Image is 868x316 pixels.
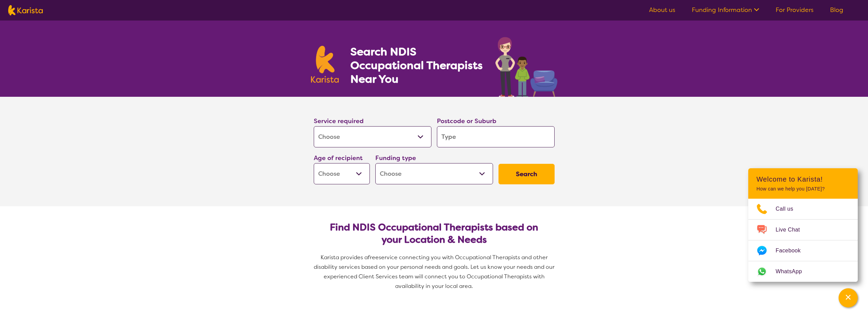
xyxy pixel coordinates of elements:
input: Type [437,126,555,147]
p: How can we help you [DATE]? [756,186,850,192]
button: Channel Menu [839,288,858,307]
label: Funding type [375,154,416,162]
span: Call us [776,204,802,214]
span: free [368,254,379,261]
ul: Choose channel [748,199,858,282]
img: Karista logo [8,5,43,15]
img: occupational-therapy [495,37,557,97]
span: WhatsApp [776,266,810,277]
span: service connecting you with Occupational Therapists and other disability services based on your p... [314,254,556,290]
h1: Search NDIS Occupational Therapists Near You [350,45,483,86]
img: Karista logo [311,46,339,83]
div: Channel Menu [748,168,858,282]
a: Web link opens in a new tab. [748,261,858,282]
a: Funding Information [692,6,759,14]
span: Live Chat [776,225,808,235]
label: Postcode or Suburb [437,117,496,125]
a: About us [649,6,675,14]
label: Service required [314,117,364,125]
a: Blog [830,6,843,14]
h2: Welcome to Karista! [756,175,850,183]
span: Facebook [776,246,809,256]
span: Karista provides a [321,254,368,261]
h2: Find NDIS Occupational Therapists based on your Location & Needs [319,221,549,246]
label: Age of recipient [314,154,363,162]
a: For Providers [776,6,814,14]
button: Search [498,164,555,184]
